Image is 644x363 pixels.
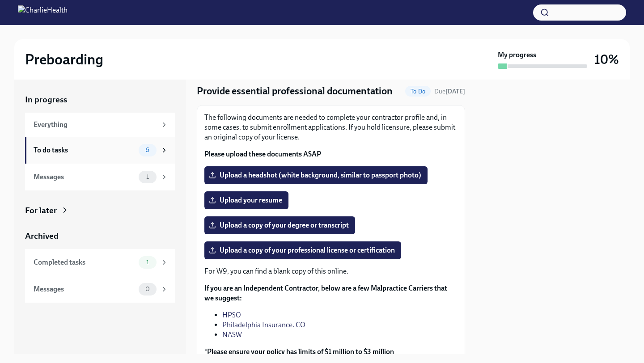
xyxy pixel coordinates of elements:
[211,246,395,255] span: Upload a copy of your professional license or certification
[204,150,321,158] strong: Please upload these documents ASAP
[25,249,175,276] a: Completed tasks1
[34,172,135,182] div: Messages
[204,241,401,259] label: Upload a copy of your professional license or certification
[207,347,394,356] strong: Please ensure your policy has limits of $1 million to $3 million
[498,50,536,60] strong: My progress
[211,221,349,230] span: Upload a copy of your degree or transcript
[445,88,465,95] strong: [DATE]
[25,94,175,106] a: In progress
[211,171,421,180] span: Upload a headshot (white background, similar to passport photo)
[222,321,305,329] a: Philadelphia Insurance. CO
[594,51,619,68] h3: 10%
[25,230,175,242] a: Archived
[34,257,135,267] div: Completed tasks
[204,166,428,184] label: Upload a headshot (white background, similar to passport photo)
[222,330,242,339] a: NASW
[197,84,393,98] h4: Provide essential professional documentation
[25,51,103,68] h2: Preboarding
[141,173,154,180] span: 1
[25,113,175,137] a: Everything
[34,120,157,130] div: Everything
[25,164,175,190] a: Messages1
[204,284,447,302] strong: If you are an Independent Contractor, below are a few Malpractice Carriers that we suggest:
[34,284,135,294] div: Messages
[140,286,155,292] span: 0
[34,145,135,155] div: To do tasks
[222,311,241,319] a: HPSO
[25,205,175,216] a: For later
[140,147,155,153] span: 6
[25,205,57,216] div: For later
[25,137,175,164] a: To do tasks6
[405,88,431,95] span: To Do
[434,88,465,95] span: Due
[25,276,175,303] a: Messages0
[141,259,154,266] span: 1
[204,216,355,234] label: Upload a copy of your degree or transcript
[204,266,458,276] p: For W9, you can find a blank copy of this online.
[18,5,68,20] img: CharlieHealth
[211,196,282,205] span: Upload your resume
[204,191,288,209] label: Upload your resume
[204,113,458,142] p: The following documents are needed to complete your contractor profile and, in some cases, to sub...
